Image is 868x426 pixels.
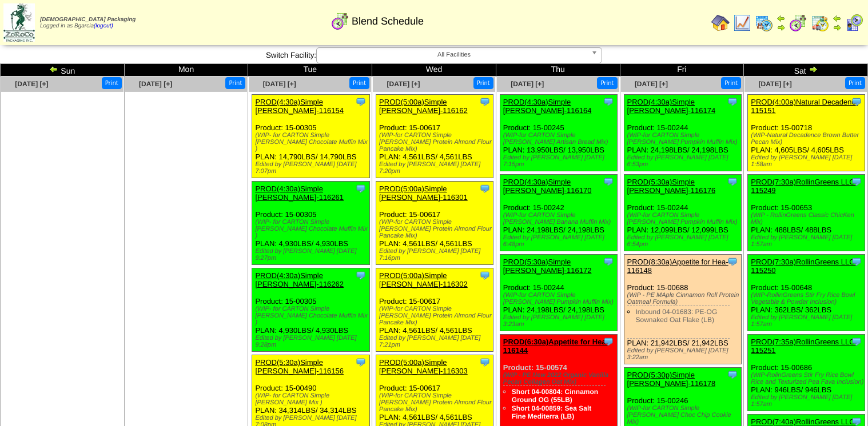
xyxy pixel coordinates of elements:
div: Product: 15-00617 PLAN: 4,561LBS / 4,561LBS [376,182,493,265]
div: Edited by [PERSON_NAME] [DATE] 1:57am [751,314,865,328]
div: Product: 15-00688 PLAN: 21,942LBS / 21,942LBS [624,255,741,364]
div: (WIP-for CARTON Simple [PERSON_NAME] Protein Almond Flour Pancake Mix) [379,306,493,326]
a: [DATE] [+] [139,80,172,88]
div: Product: 15-00718 PLAN: 4,605LBS / 4,605LBS [748,95,865,171]
div: Product: 15-00648 PLAN: 362LBS / 362LBS [748,255,865,331]
div: (WIP- for CARTON Simple [PERSON_NAME] Mix ) [255,392,369,406]
div: (WIP- for CARTON Simple [PERSON_NAME] Chocolate Muffin Mix ) [255,132,369,152]
a: (logout) [94,23,113,29]
a: [DATE] [+] [511,80,544,88]
a: PROD(5:30a)Simple [PERSON_NAME]-116176 [627,178,716,195]
a: Short 04-00859: Sea Salt Fine Mediterra (LB) [512,404,591,420]
a: PROD(4:30a)Simple [PERSON_NAME]-116170 [503,178,592,195]
a: PROD(6:30a)Appetite for Hea-116144 [503,337,608,355]
img: Tooltip [355,356,367,368]
div: Edited by [PERSON_NAME] [DATE] 3:22am [627,347,741,361]
div: Product: 15-00617 PLAN: 4,561LBS / 4,561LBS [376,268,493,352]
img: Tooltip [851,96,862,107]
div: Edited by [PERSON_NAME] [DATE] 7:21pm [379,335,493,348]
img: Tooltip [355,183,367,194]
a: [DATE] [+] [263,80,296,88]
div: (WIP- for CARTON Simple [PERSON_NAME] Chocolate Muffin Mix ) [255,306,369,326]
button: Print [225,77,245,89]
div: Edited by [PERSON_NAME] [DATE] 7:15pm [503,154,617,168]
img: Tooltip [603,256,614,267]
a: [DATE] [+] [759,80,792,88]
button: Print [597,77,617,89]
a: PROD(5:30a)Simple [PERSON_NAME]-116156 [255,358,344,375]
div: (WIP-for CARTON Simple [PERSON_NAME] Protein Almond Flour Pancake Mix) [379,392,493,413]
img: Tooltip [727,256,738,267]
div: (WIP-for CARTON Simple [PERSON_NAME] Banana Muffin Mix) [503,212,617,226]
div: Edited by [PERSON_NAME] [DATE] 6:53pm [627,154,741,168]
img: calendarinout.gif [811,14,829,32]
img: calendarblend.gif [789,14,807,32]
a: PROD(4:00a)Natural Decadenc-115151 [751,98,858,115]
div: Edited by [PERSON_NAME] [DATE] 3:23am [503,314,617,328]
img: Tooltip [727,176,738,187]
img: Tooltip [355,270,367,281]
div: Edited by [PERSON_NAME] [DATE] 6:48pm [503,234,617,248]
a: PROD(5:00a)Simple [PERSON_NAME]-116302 [379,271,468,288]
img: Tooltip [727,369,738,380]
div: (WIP-for CARTON Simple [PERSON_NAME] Protein Almond Flour Pancake Mix) [379,219,493,239]
div: Edited by [PERSON_NAME] [DATE] 9:27pm [255,248,369,262]
td: Sat [744,64,868,77]
a: PROD(5:30a)Simple [PERSON_NAME]-116172 [503,258,592,275]
td: Fri [620,64,744,77]
div: (WIP-for CARTON Simple [PERSON_NAME] Artisan Bread Mix) [503,132,617,146]
img: Tooltip [851,256,862,267]
img: line_graph.gif [733,14,751,32]
button: Print [845,77,865,89]
img: arrowleft.gif [833,14,842,23]
div: (WIP - PE MAple Cinnamon Roll Protein Oatmeal Formula) [627,292,741,306]
div: Product: 15-00245 PLAN: 13,950LBS / 13,950LBS [500,95,617,171]
div: (WIP-for CARTON Simple [PERSON_NAME] Pumpkin Muffin Mix) [627,212,741,226]
div: (WIP-for CARTON Simple [PERSON_NAME] Choc Chip Cookie Mix) [627,405,741,425]
a: [DATE] [+] [15,80,48,88]
img: arrowright.gif [809,65,818,74]
a: PROD(7:35a)RollinGreens LLC-115251 [751,337,857,355]
img: arrowleft.gif [49,65,58,74]
div: Edited by [PERSON_NAME] [DATE] 1:57am [751,394,865,408]
div: Edited by [PERSON_NAME] [DATE] 1:58am [751,154,865,168]
div: Product: 15-00242 PLAN: 24,198LBS / 24,198LBS [500,175,617,251]
span: [DEMOGRAPHIC_DATA] Packaging [40,17,136,23]
div: Product: 15-00305 PLAN: 4,930LBS / 4,930LBS [252,182,369,265]
div: (WIP-Natural Decadence Brown Butter Pecan Mix) [751,132,865,146]
div: Edited by [PERSON_NAME] [DATE] 1:57am [751,234,865,248]
img: Tooltip [479,356,491,368]
img: Tooltip [603,336,614,347]
img: Tooltip [355,96,367,107]
span: All Facilities [321,48,587,62]
div: (WIP-RollinGreens Stir Fry Rice Bowl Vegetable & Powder Inclusion) [751,292,865,306]
a: PROD(5:00a)Simple [PERSON_NAME]-116301 [379,184,468,202]
div: (WIP-for CARTON Simple [PERSON_NAME] Pumpkin Muffin Mix) [503,292,617,306]
div: Product: 15-00653 PLAN: 488LBS / 488LBS [748,175,865,251]
div: (WIP-for CARTON Simple [PERSON_NAME] Pumpkin Muffin Mix) [627,132,741,146]
td: Thu [496,64,620,77]
a: [DATE] [+] [387,80,420,88]
a: PROD(4:30a)Simple [PERSON_NAME]-116261 [255,184,344,202]
td: Sun [1,64,125,77]
button: Print [349,77,369,89]
img: Tooltip [479,183,491,194]
div: Product: 15-00305 PLAN: 14,790LBS / 14,790LBS [252,95,369,178]
div: Product: 15-00244 PLAN: 12,099LBS / 12,099LBS [624,175,741,251]
img: Tooltip [851,336,862,347]
a: PROD(5:00a)Simple [PERSON_NAME]-116162 [379,98,468,115]
button: Print [102,77,122,89]
button: Print [721,77,741,89]
div: (WIP-for CARTON Simple [PERSON_NAME] Protein Almond Flour Pancake Mix) [379,132,493,152]
div: Edited by [PERSON_NAME] [DATE] 7:20pm [379,161,493,175]
img: calendarcustomer.gif [845,14,863,32]
img: Tooltip [603,96,614,107]
button: Print [473,77,493,89]
a: [DATE] [+] [635,80,668,88]
div: (WIP - RollinGreens Classic ChicKen Mix) [751,212,865,226]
